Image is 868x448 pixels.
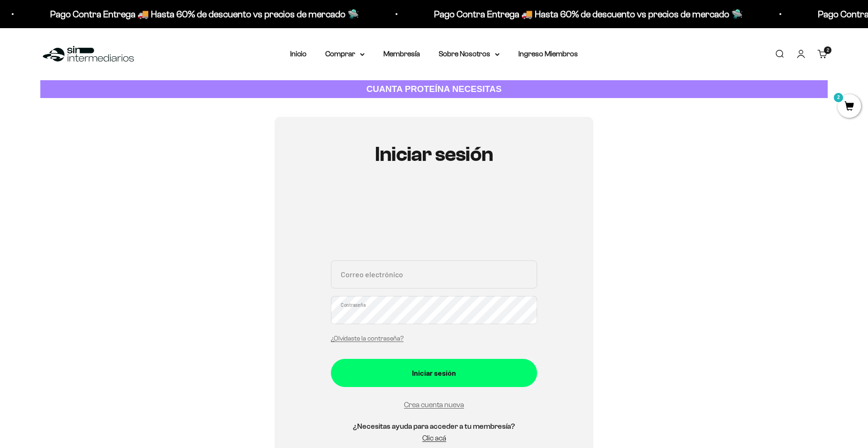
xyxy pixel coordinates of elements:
[827,48,829,53] span: 2
[367,84,502,94] strong: CUANTA PROTEÍNA NECESITAS
[331,359,537,387] button: Iniciar sesión
[833,92,844,103] mark: 2
[325,48,365,60] summary: Comprar
[518,50,578,58] a: Ingreso Miembros
[290,50,307,58] a: Inicio
[331,420,537,433] h5: ¿Necesitas ayuda para acceder a tu membresía?
[838,102,861,112] a: 2
[331,143,537,166] h1: Iniciar sesión
[40,80,828,99] a: CUANTA PROTEÍNA NECESITAS
[439,48,500,60] summary: Sobre Nosotros
[46,7,355,22] p: Pago Contra Entrega 🚚 Hasta 60% de descuento vs precios de mercado 🛸
[383,50,420,58] a: Membresía
[331,193,537,249] iframe: Social Login Buttons
[430,7,739,22] p: Pago Contra Entrega 🚚 Hasta 60% de descuento vs precios de mercado 🛸
[404,401,464,409] a: Crea cuenta nueva
[422,434,446,442] a: Clic acá
[331,335,404,342] a: ¿Olvidaste la contraseña?
[350,367,518,379] div: Iniciar sesión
